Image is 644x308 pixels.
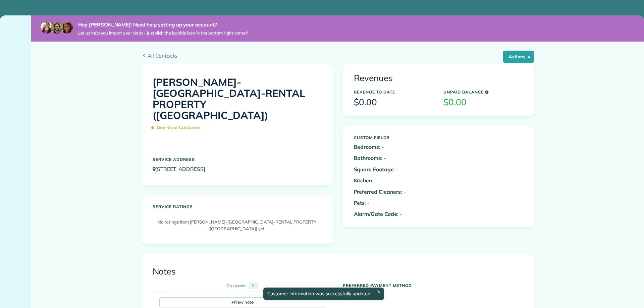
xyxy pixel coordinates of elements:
h5: Service ratings [153,204,322,209]
div: Customer information was successfully updated. [263,288,384,300]
div: 0 [249,283,258,289]
p: No ratings from [PERSON_NAME]-[GEOGRAPHIC_DATA]-RENTAL PROPERTY ([GEOGRAPHIC_DATA]) yet. [156,219,318,232]
a: [STREET_ADDRESS] [153,166,212,172]
b: Bedrooms [354,143,379,150]
p: : - [354,154,433,162]
h5: Custom Fields [354,135,433,140]
span: All Contacts [148,52,534,60]
p: : - [354,188,433,196]
b: Square Footage [354,166,394,173]
b: Preferred Cleaners [354,188,401,195]
p: : - [354,199,433,207]
a: All Contacts [142,52,534,60]
h5: Revenue to Date [354,90,433,94]
p: : - [354,210,433,218]
b: Kitchen [354,177,372,184]
span: Let us help you import your data - just click the bubble icon in the bottom right corner! [78,30,248,36]
h5: Service Address [153,157,322,162]
b: Pets [354,199,365,206]
img: jorge-587dff0eeaa6aab1f244e6dc62b8924c3b6ad411094392a53c71c6c4a576187d.jpg [51,21,63,34]
div: Customer [227,283,246,289]
div: New note [159,297,326,307]
h3: Notes [153,267,523,276]
strong: Hey [PERSON_NAME]! Need help setting up your account? [78,21,248,28]
p: : - [354,166,433,173]
h3: Revenues [354,73,523,83]
h3: $0.00 [443,98,523,107]
h1: [PERSON_NAME]-[GEOGRAPHIC_DATA]-RENTAL PROPERTY ([GEOGRAPHIC_DATA]) [153,77,322,133]
button: Actions [503,51,534,63]
h5: Unpaid Balance [443,90,523,94]
span: + [231,299,234,305]
h5: Preferred Payment Method [343,283,523,288]
b: Bathrooms [354,155,381,161]
img: maria-72a9807cf96188c08ef61303f053569d2e2a8a1cde33d635c8a3ac13582a053d.jpg [41,21,53,34]
span: One-time Customer [153,122,204,133]
p: : - [354,177,433,184]
img: michelle-19f622bdf1676172e81f8f8fba1fb50e276960ebfe0243fe18214015130c80e4.jpg [61,21,73,34]
h3: $0.00 [354,98,433,107]
b: Alarm/Gate Code [354,210,397,217]
p: : - [354,143,433,151]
